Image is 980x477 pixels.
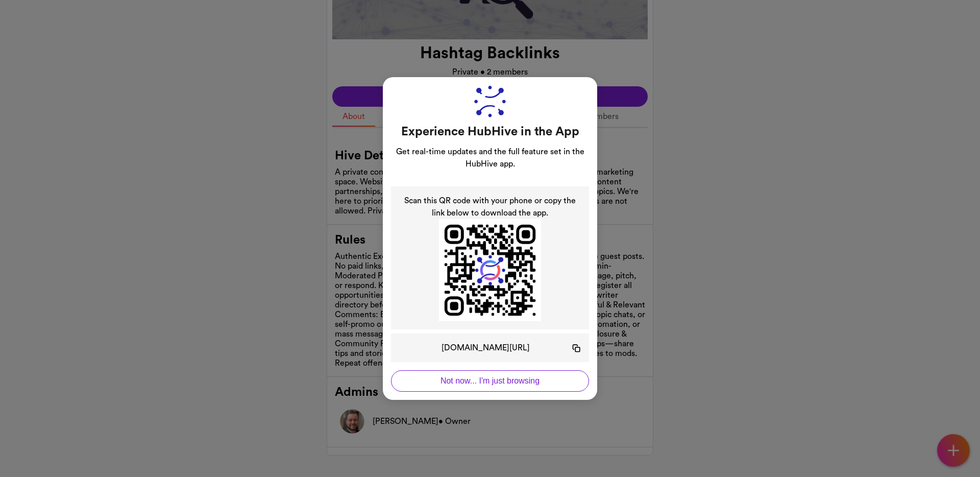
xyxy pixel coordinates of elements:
[439,219,541,321] img: QR Code
[474,85,506,118] img: HubHive Logo
[399,195,581,219] p: Scan this QR code with your phone or copy the link below to download the app.
[391,146,589,170] p: Get real-time updates and the full feature set in the HubHive app.
[391,370,589,392] button: Not now... I'm just browsing
[391,125,589,139] h1: Experience HubHive in the App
